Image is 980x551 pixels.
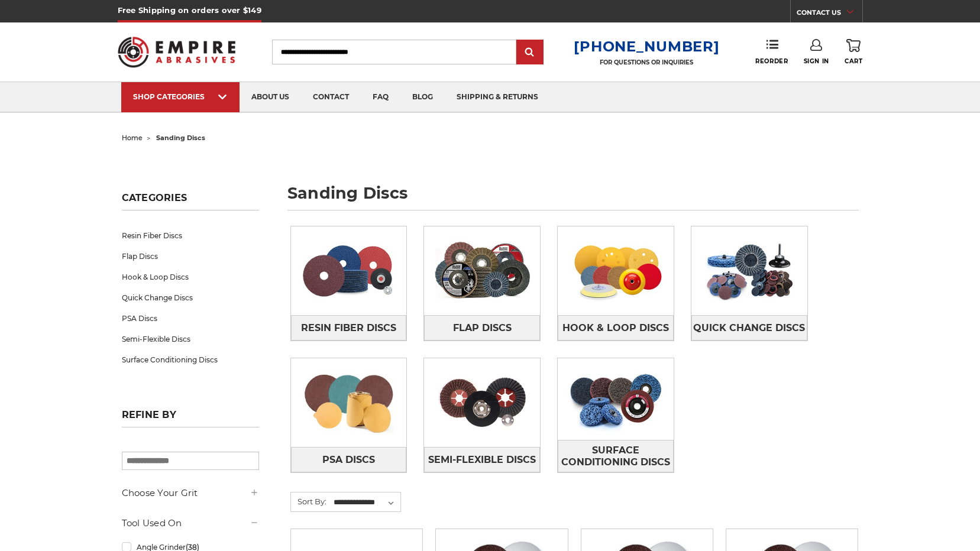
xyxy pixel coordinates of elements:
[122,516,259,530] h5: Tool Used On
[291,230,407,312] img: Resin Fiber Discs
[845,57,862,65] span: Cart
[424,315,540,341] a: Flap Discs
[755,39,788,64] a: Reorder
[122,267,259,287] a: Hook & Loop Discs
[428,450,536,470] span: Semi-Flexible Discs
[291,492,326,510] label: Sort By:
[518,41,542,64] input: Submit
[122,308,259,329] a: PSA Discs
[291,447,407,472] a: PSA Discs
[845,39,862,65] a: Cart
[291,362,407,443] img: PSA Discs
[122,246,259,267] a: Flap Discs
[322,450,375,470] span: PSA Discs
[122,192,259,210] h5: Categories
[287,185,859,210] h1: sanding discs
[122,134,143,142] a: home
[240,82,301,112] a: about us
[445,82,550,112] a: shipping & returns
[562,318,669,338] span: Hook & Loop Discs
[558,358,674,440] img: Surface Conditioning Discs
[291,315,407,341] a: Resin Fiber Discs
[118,29,236,75] img: Empire Abrasives
[424,230,540,312] img: Flap Discs
[424,447,540,472] a: Semi-Flexible Discs
[558,440,673,472] span: Surface Conditioning Discs
[122,225,259,246] a: Resin Fiber Discs
[453,318,512,338] span: Flap Discs
[574,38,719,55] a: [PHONE_NUMBER]
[400,82,445,112] a: blog
[691,230,807,312] img: Quick Change Discs
[558,230,674,312] img: Hook & Loop Discs
[574,59,719,66] p: FOR QUESTIONS OR INQUIRIES
[332,494,400,511] select: Sort By:
[156,134,205,142] span: sanding discs
[122,486,259,500] h5: Choose Your Grit
[301,318,396,338] span: Resin Fiber Discs
[797,6,862,22] a: CONTACT US
[558,315,674,341] a: Hook & Loop Discs
[122,349,259,370] a: Surface Conditioning Discs
[558,440,674,472] a: Surface Conditioning Discs
[361,82,400,112] a: faq
[424,362,540,443] img: Semi-Flexible Discs
[122,329,259,349] a: Semi-Flexible Discs
[133,92,228,101] div: SHOP CATEGORIES
[691,315,807,341] a: Quick Change Discs
[804,57,829,65] span: Sign In
[122,287,259,308] a: Quick Change Discs
[301,82,361,112] a: contact
[693,318,805,338] span: Quick Change Discs
[755,57,788,65] span: Reorder
[122,409,259,427] h5: Refine by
